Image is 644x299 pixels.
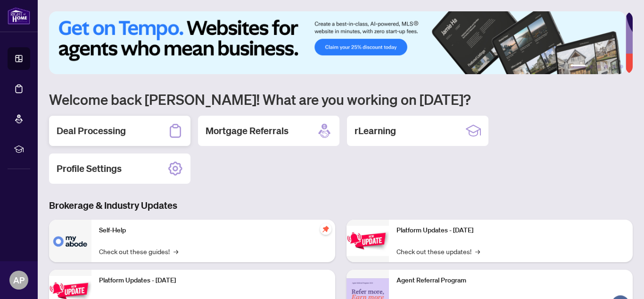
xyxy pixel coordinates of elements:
img: Platform Updates - June 23, 2025 [347,226,389,256]
button: Open asap [606,266,635,294]
img: logo [8,7,30,25]
p: Self-Help [99,225,328,236]
h3: Brokerage & Industry Updates [49,199,633,212]
span: pushpin [320,223,331,235]
button: 4 [604,65,608,68]
h2: Mortgage Referrals [206,124,289,137]
button: 3 [597,65,601,68]
h2: Deal Processing [57,124,126,137]
button: 5 [612,65,616,68]
img: Self-Help [49,220,91,262]
button: 6 [619,65,623,68]
img: Slide 0 [49,11,626,74]
h1: Welcome back [PERSON_NAME]! What are you working on [DATE]? [49,90,633,108]
button: 1 [570,65,586,68]
p: Agent Referral Program [396,275,625,286]
h2: rLearning [355,124,396,137]
span: AP [13,273,25,287]
span: → [475,246,480,256]
a: Check out these guides!→ [99,246,178,256]
p: Platform Updates - [DATE] [99,275,328,286]
button: 2 [589,65,593,68]
h2: Profile Settings [57,162,122,175]
span: → [173,246,178,256]
a: Check out these updates!→ [396,246,480,256]
p: Platform Updates - [DATE] [396,225,625,236]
